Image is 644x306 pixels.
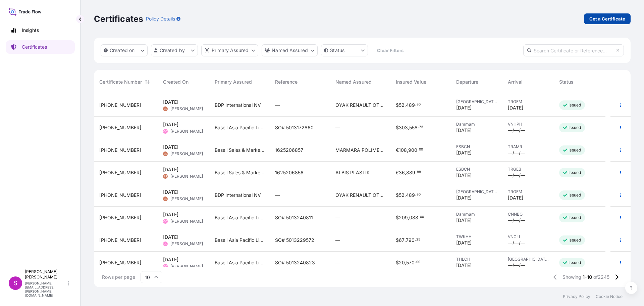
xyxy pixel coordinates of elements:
span: — [335,237,340,244]
span: S [13,280,17,287]
span: —/—/— [508,172,525,179]
button: Clear Filters [371,45,409,56]
span: . [415,193,416,196]
span: —/—/— [508,217,525,224]
span: [DATE] [456,239,472,246]
span: Arrival [508,79,523,85]
span: TRGEB [508,167,549,172]
span: [DATE] [163,256,178,263]
span: Certificate Number [99,79,142,85]
span: Dammam [456,212,497,217]
p: Policy Details [146,15,175,22]
span: VNHPH [508,122,549,127]
span: Showing [562,274,581,280]
span: [DATE] [456,104,472,111]
span: [DATE] [163,99,178,105]
a: Certificates [6,40,75,54]
span: 558 [409,125,418,130]
span: TWKHH [456,234,497,239]
p: Status [330,47,344,54]
span: [PHONE_NUMBER] [99,102,141,108]
p: Issued [569,102,581,108]
span: Primary Assured [215,79,252,85]
p: Issued [569,192,581,198]
span: [PERSON_NAME] [170,129,203,134]
span: [DATE] [163,189,178,195]
span: 80 [417,103,421,106]
button: createdOn Filter options [101,44,148,56]
p: Issued [569,125,581,130]
p: Get a Certificate [589,15,625,22]
span: [DATE] [456,217,472,224]
span: CC [163,241,167,247]
span: 36 [399,170,405,175]
span: 108 [399,148,407,152]
span: [PHONE_NUMBER] [99,147,141,154]
span: [DATE] [163,121,178,128]
p: [PERSON_NAME][EMAIL_ADDRESS][PERSON_NAME][DOMAIN_NAME] [25,281,66,297]
p: Issued [569,215,581,220]
span: [GEOGRAPHIC_DATA] [456,99,497,104]
span: — [335,214,340,221]
span: . [418,126,419,128]
span: 303 [399,125,408,130]
p: Issued [569,170,581,175]
span: [DATE] [508,194,523,201]
span: [DATE] [163,234,178,241]
p: [PERSON_NAME] [PERSON_NAME] [25,269,66,280]
span: BDP International NV [215,192,261,199]
span: MARMARA POLIMER VE TEKSTIL TICARET ANONIM SIRKETI [335,147,385,154]
span: TRGEM [508,99,549,104]
span: Dammam [456,122,497,127]
span: 67 [399,238,405,243]
span: [PERSON_NAME] [170,151,203,157]
p: Issued [569,147,581,153]
p: Certificates [22,44,47,50]
span: Basell Sales & Marketing BV [215,169,264,176]
span: [DATE] [456,194,472,201]
span: 20 [399,260,405,265]
span: , [405,103,406,107]
span: [GEOGRAPHIC_DATA] [508,257,549,262]
span: — [275,102,280,108]
p: Issued [569,237,581,243]
span: Basell Asia Pacific Limited [215,214,264,221]
span: —/—/— [508,239,525,246]
p: Insights [22,27,39,34]
span: 900 [408,148,417,152]
span: Departure [456,79,478,85]
span: , [408,215,409,220]
span: ALBIS PLASTIK [335,169,370,176]
span: . [418,148,419,151]
span: [PERSON_NAME] [170,241,203,247]
span: — [335,259,340,266]
span: . [416,171,417,173]
span: 25 [416,238,420,241]
button: distributor Filter options [201,44,258,56]
span: SO# 5013240823 [275,259,315,266]
span: [DATE] [508,104,523,111]
span: ESBCN [456,167,497,172]
span: [DATE] [163,144,178,150]
button: cargoOwner Filter options [262,44,318,56]
span: , [405,193,406,198]
button: Sort [143,78,151,86]
span: — [335,124,340,131]
span: . [415,103,416,106]
span: 889 [406,170,415,175]
span: , [405,238,406,243]
span: 52 [399,103,405,107]
span: —/—/— [508,149,525,156]
a: Cookie Notice [596,294,623,299]
span: 1625206856 [275,169,304,176]
span: [PHONE_NUMBER] [99,169,141,176]
span: [DATE] [456,149,472,156]
span: 80 [417,193,421,196]
span: . [415,261,416,263]
span: Rows per page [102,274,135,280]
span: [DATE] [456,172,472,179]
a: Get a Certificate [584,13,631,24]
span: CNNBO [508,212,549,217]
span: Named Assured [335,79,372,85]
span: 088 [409,215,418,220]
